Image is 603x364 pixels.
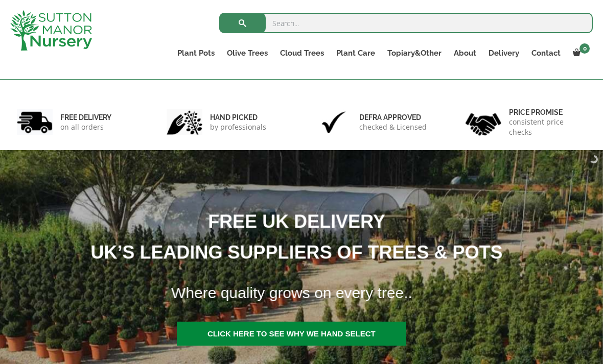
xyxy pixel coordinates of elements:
[171,46,221,60] a: Plant Pots
[525,46,567,60] a: Contact
[482,46,525,60] a: Delivery
[274,46,330,60] a: Cloud Trees
[210,122,266,132] p: by professionals
[567,46,593,60] a: 0
[60,122,111,132] p: on all orders
[17,109,53,135] img: 1.jpg
[210,113,266,122] h6: hand picked
[359,122,427,132] p: checked & Licensed
[448,46,482,60] a: About
[359,113,427,122] h6: Defra approved
[60,113,111,122] h6: FREE DELIVERY
[167,109,202,135] img: 2.jpg
[221,46,274,60] a: Olive Trees
[219,13,593,33] input: Search...
[509,117,587,137] p: consistent price checks
[381,46,448,60] a: Topiary&Other
[579,43,590,54] span: 0
[316,109,352,135] img: 3.jpg
[466,107,501,138] img: 4.jpg
[509,108,587,117] h6: Price promise
[10,10,92,51] img: logo
[330,46,381,60] a: Plant Care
